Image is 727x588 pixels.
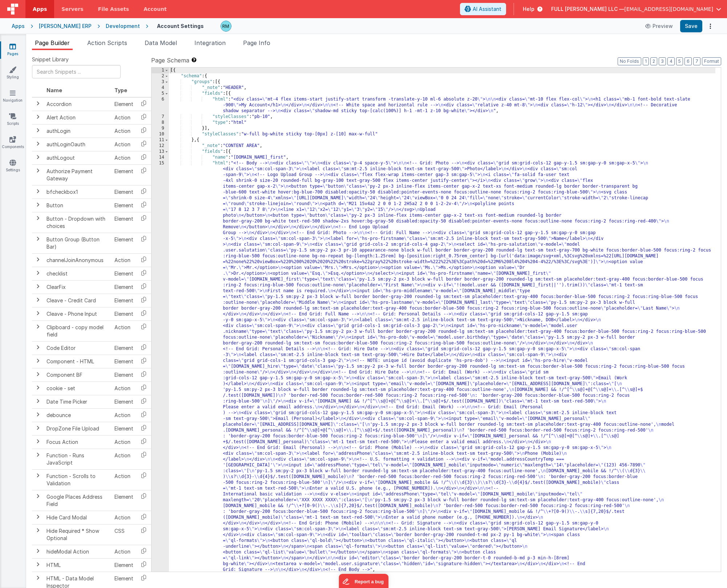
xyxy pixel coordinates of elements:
[112,469,136,490] td: Action
[44,97,112,111] td: Accordion
[44,558,112,572] td: HTML
[152,114,169,120] div: 7
[152,160,169,573] div: 15
[112,307,136,320] td: Element
[112,449,136,469] td: Action
[112,124,136,138] td: Action
[112,511,136,524] td: Action
[112,253,136,267] td: Action
[44,233,112,253] td: Button Group (Button Bar)
[44,511,112,524] td: Hide Card Modal
[112,341,136,355] td: Element
[32,56,69,63] span: Snippet Library
[44,212,112,233] td: Button - Dropdown with choices
[44,355,112,368] td: Component - HTML
[152,149,169,155] div: 13
[152,131,169,137] div: 10
[152,126,169,131] div: 9
[194,39,226,46] span: Integration
[157,23,204,29] h4: Account Settings
[112,233,136,253] td: Element
[641,20,677,32] button: Preview
[47,87,62,93] span: Name
[551,5,624,13] span: FULL [PERSON_NAME] LLC —
[44,469,112,490] td: Function - Scrolls to Validation
[112,355,136,368] td: Element
[44,341,112,355] td: Code Editor
[87,39,127,46] span: Action Scripts
[44,395,112,408] td: Date Time Picker
[112,395,136,408] td: Element
[112,294,136,307] td: Element
[44,490,112,511] td: Google Places Address Field
[702,57,721,65] button: Format
[44,408,112,422] td: debounce
[44,545,112,558] td: hideModal Action
[152,155,169,160] div: 14
[460,3,506,15] button: AI Assistant
[44,253,112,267] td: channelJoinAnonymous
[243,39,270,46] span: Page Info
[12,23,25,30] div: Apps
[44,422,112,435] td: DropZone File Upload
[705,21,715,31] button: Options
[112,558,136,572] td: Element
[145,39,177,46] span: Data Model
[152,91,169,97] div: 5
[112,545,136,558] td: Action
[151,56,189,65] span: Page Schema
[667,57,675,65] button: 4
[98,5,129,13] span: File Assets
[44,307,112,320] td: Cleave - Phone Input
[39,23,92,30] div: [PERSON_NAME] ERP
[44,449,112,469] td: Function - Runs JavaScript
[112,138,136,151] td: Action
[44,138,112,151] td: authLoginOauth
[44,294,112,307] td: Cleave - Credit Card
[44,267,112,280] td: checklist
[44,524,112,545] td: Hide Required * Show Optional
[112,199,136,212] td: Element
[44,185,112,199] td: bfcheckbox1
[618,57,641,65] button: No Folds
[32,65,121,78] input: Search Snippets ...
[624,5,713,13] span: [EMAIL_ADDRESS][DOMAIN_NAME]
[680,20,702,32] button: Save
[112,408,136,422] td: Action
[112,280,136,294] td: Element
[112,97,136,111] td: Element
[676,57,683,65] button: 5
[152,120,169,126] div: 8
[44,151,112,164] td: authLogout
[112,212,136,233] td: Element
[44,320,112,341] td: Clipboard - copy model field
[221,21,231,31] img: b13c88abc1fc393ceceb84a58fc04ef4
[112,164,136,185] td: Element
[44,199,112,212] td: Button
[112,435,136,449] td: Action
[112,151,136,164] td: Action
[523,5,534,13] span: Help
[152,85,169,91] div: 4
[473,5,501,13] span: AI Assistant
[152,79,169,85] div: 3
[112,490,136,511] td: Element
[61,5,83,13] span: Servers
[152,137,169,143] div: 11
[112,185,136,199] td: Element
[112,381,136,395] td: Action
[152,143,169,149] div: 12
[35,39,70,46] span: Page Builder
[152,97,169,114] div: 6
[44,368,112,381] td: Component BF
[112,524,136,545] td: CSS
[643,57,649,65] button: 1
[112,368,136,381] td: Element
[112,422,136,435] td: Element
[112,111,136,124] td: Action
[106,23,140,30] div: Development
[44,280,112,294] td: ClearFix
[551,5,721,13] button: FULL [PERSON_NAME] LLC — [EMAIL_ADDRESS][DOMAIN_NAME]
[650,57,657,65] button: 2
[114,87,127,93] span: Type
